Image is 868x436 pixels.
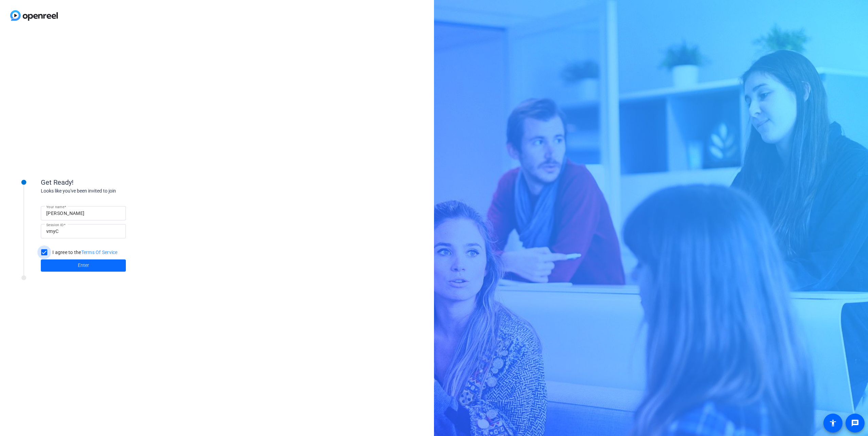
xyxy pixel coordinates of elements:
[829,419,837,427] mat-icon: accessibility
[51,249,118,256] label: I agree to the
[81,250,118,255] a: Terms Of Service
[41,187,177,195] div: Looks like you've been invited to join
[851,419,859,427] mat-icon: message
[41,259,126,272] button: Enter
[46,223,64,227] mat-label: Session ID
[46,205,64,209] mat-label: Your name
[78,262,89,269] span: Enter
[41,177,177,187] div: Get Ready!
